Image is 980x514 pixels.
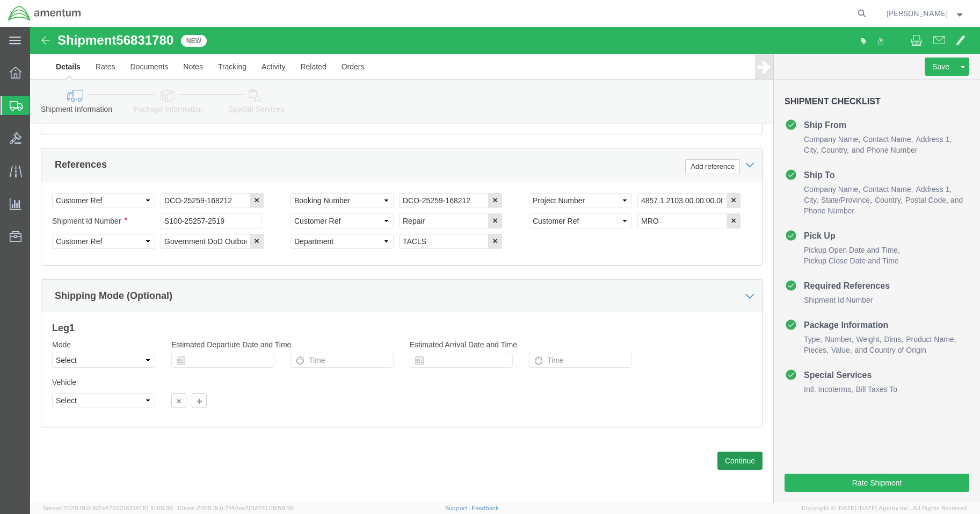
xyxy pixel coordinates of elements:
[802,504,967,513] span: Copyright © [DATE]-[DATE] Agistix Inc., All Rights Reserved
[43,505,173,511] span: Server: 2025.19.0-192a4753216
[445,505,472,511] a: Support
[886,7,966,20] button: [PERSON_NAME]
[249,505,294,511] span: [DATE] 09:58:55
[8,5,82,22] img: logo
[887,8,948,19] span: Eddie Gonzalez
[178,505,294,511] span: Client: 2025.19.0-7f44ea7
[129,505,173,511] span: [DATE] 10:05:38
[30,27,980,503] iframe: FS Legacy Container
[471,505,499,511] a: Feedback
